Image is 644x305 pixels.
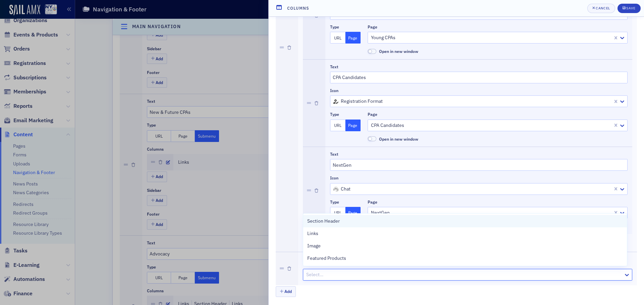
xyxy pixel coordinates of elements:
button: Page [345,207,361,219]
span: Open in new window [368,136,376,141]
span: Image [307,242,321,249]
div: Type [330,200,339,205]
div: Save [626,6,635,10]
button: Add [276,286,296,297]
span: Links [307,230,318,237]
button: Page [345,120,361,131]
div: Type [330,112,339,117]
h4: Columns [287,5,309,11]
button: Page [345,32,361,44]
div: Page [368,24,377,29]
div: Icon [330,88,338,93]
div: Type [330,24,339,29]
button: URL [330,32,345,44]
span: Open in new window [379,49,418,54]
div: Page [368,112,377,117]
button: Cancel [587,4,615,13]
span: Open in new window [379,136,418,142]
span: Open in new window [368,49,376,54]
div: Icon [330,175,338,180]
span: Section Header [307,218,340,225]
button: URL [330,120,345,131]
div: Text [330,64,338,69]
span: Featured Products [307,255,346,262]
div: Page [368,200,377,205]
div: Cancel [596,6,610,10]
button: Save [618,4,641,13]
div: Text [330,152,338,157]
button: URL [330,207,345,219]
